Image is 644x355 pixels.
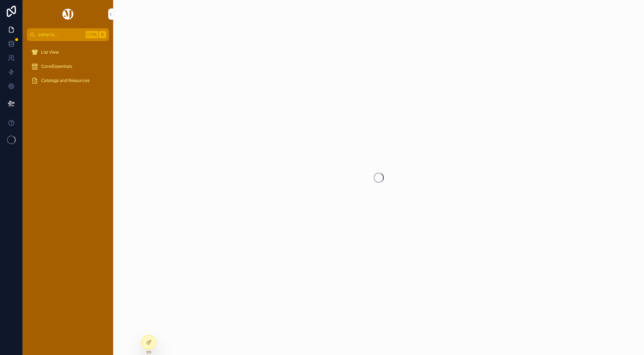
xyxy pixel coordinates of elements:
span: Catalogs and Resources [41,78,89,83]
span: Ctrl [86,31,98,38]
a: List View [27,46,109,59]
img: App logo [61,8,75,20]
button: Jump to...CtrlK [27,28,109,41]
div: scrollable content [23,41,113,96]
span: K [100,32,105,37]
span: Core/Essentials [41,64,72,69]
span: Jump to... [38,32,83,37]
span: List View [41,49,59,55]
a: Catalogs and Resources [27,74,109,87]
a: Core/Essentials [27,60,109,73]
